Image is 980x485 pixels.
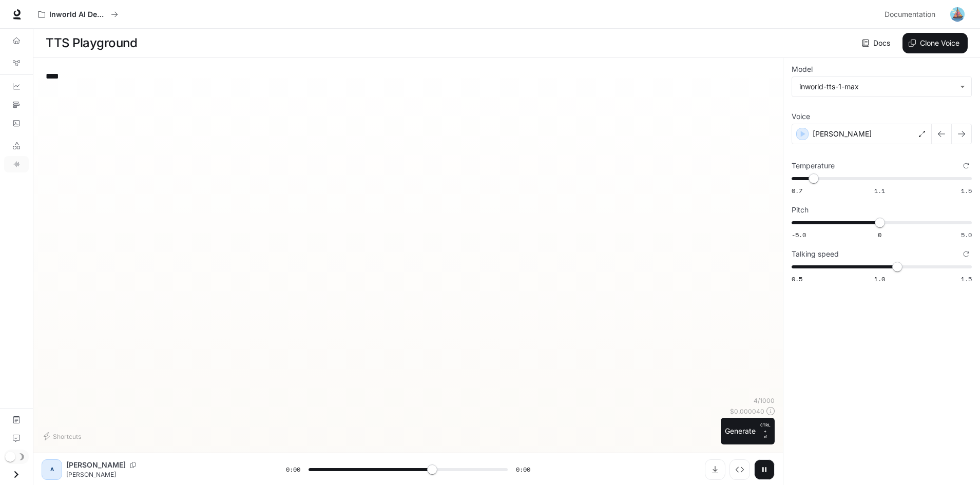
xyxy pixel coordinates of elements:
[874,275,885,283] span: 1.0
[721,418,775,444] button: GenerateCTRL +⏎
[42,428,85,444] button: Shortcuts
[792,113,810,120] p: Voice
[813,129,872,139] p: [PERSON_NAME]
[66,470,261,479] p: [PERSON_NAME]
[4,412,29,428] a: Documentation
[5,464,28,485] button: Open drawer
[4,96,29,113] a: Traces
[66,460,126,470] p: [PERSON_NAME]
[960,160,972,171] button: Reset to default
[46,33,137,53] h1: TTS Playground
[4,32,29,49] a: Overview
[49,10,107,19] p: Inworld AI Demos
[44,461,60,478] div: A
[960,248,972,260] button: Reset to default
[947,4,968,25] button: User avatar
[961,186,972,195] span: 1.5
[878,230,881,239] span: 0
[880,4,943,25] a: Documentation
[730,407,764,416] p: $ 0.000040
[286,464,300,475] span: 0:00
[4,78,29,94] a: Dashboards
[874,186,885,195] span: 1.1
[5,451,15,462] span: Dark mode toggle
[792,162,835,169] p: Temperature
[860,33,894,53] a: Docs
[961,275,972,283] span: 1.5
[4,115,29,131] a: Logs
[516,464,530,475] span: 0:00
[4,430,29,447] a: Feedback
[705,459,725,480] button: Download audio
[792,206,809,214] p: Pitch
[126,462,140,468] button: Copy Voice ID
[799,82,955,92] div: inworld-tts-1-max
[33,4,123,25] button: All workspaces
[961,230,972,239] span: 5.0
[792,66,813,73] p: Model
[792,250,839,258] p: Talking speed
[729,459,750,480] button: Inspect
[4,156,29,172] a: TTS Playground
[4,55,29,71] a: Graph Registry
[792,77,971,96] div: inworld-tts-1-max
[760,422,771,440] p: ⏎
[792,275,802,283] span: 0.5
[792,230,806,239] span: -5.0
[754,396,775,405] p: 4 / 1000
[950,7,965,22] img: User avatar
[902,33,968,53] button: Clone Voice
[760,422,771,434] p: CTRL +
[885,8,935,21] span: Documentation
[792,186,802,195] span: 0.7
[4,138,29,154] a: LLM Playground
